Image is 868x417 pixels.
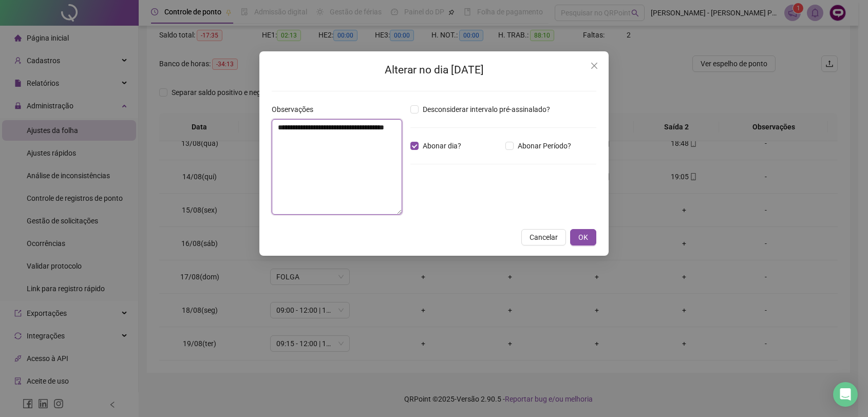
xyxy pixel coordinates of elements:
[419,104,554,115] span: Desconsiderar intervalo pré-assinalado?
[833,382,858,407] div: Open Intercom Messenger
[570,229,596,245] button: OK
[272,62,596,79] h2: Alterar no dia [DATE]
[272,104,320,115] label: Observações
[514,140,575,151] span: Abonar Período?
[590,62,598,70] span: close
[419,140,465,151] span: Abonar dia?
[530,232,558,243] span: Cancelar
[578,232,588,243] span: OK
[521,229,566,245] button: Cancelar
[586,58,602,74] button: Close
